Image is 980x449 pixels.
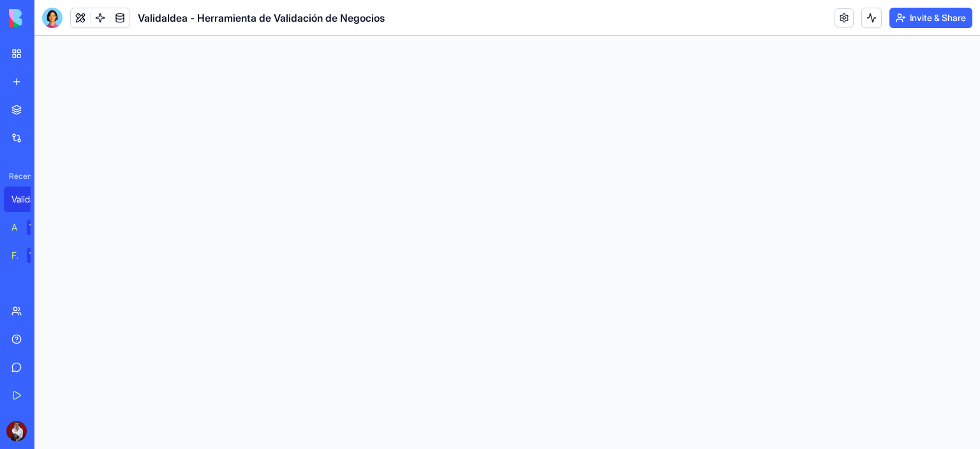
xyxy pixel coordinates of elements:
div: TRY [27,220,47,235]
div: AI Logo Generator [11,221,18,234]
img: ACg8ocKAWyvo26JFnVpO9hy6lCUhphpKEN2ZwrYCm6qTCPqRiYePLvb-=s96-c [6,421,27,441]
a: AI Logo GeneratorTRY [4,215,55,240]
span: Recent [4,171,31,181]
a: Feedback FormTRY [4,243,55,268]
div: ValidaIdea - Herramienta de Validación de Negocios [11,193,47,206]
div: TRY [27,248,47,263]
div: Feedback Form [11,249,18,262]
a: ValidaIdea - Herramienta de Validación de Negocios [4,186,55,212]
span: ValidaIdea - Herramienta de Validación de Negocios [138,10,385,26]
button: Invite & Share [889,8,972,28]
img: logo [9,9,88,27]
